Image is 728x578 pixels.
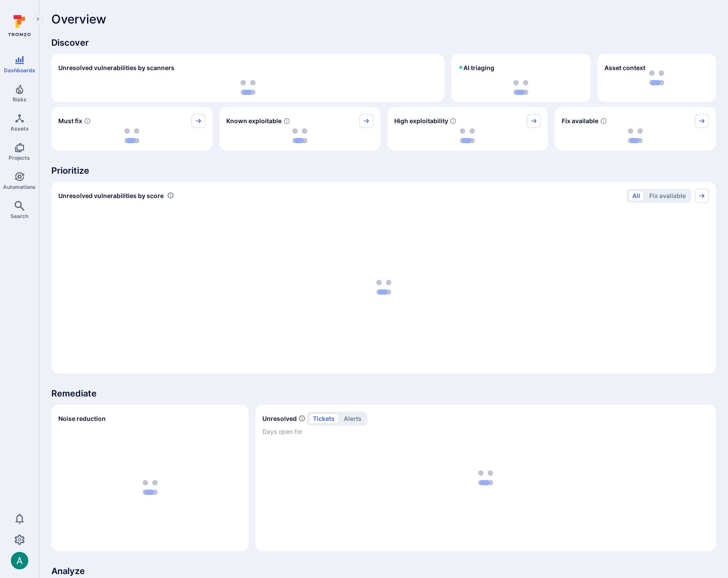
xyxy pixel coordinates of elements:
span: Search [10,213,28,219]
button: Fix available [645,191,690,201]
span: Known exploitable [226,117,282,125]
span: Analyze [51,565,716,577]
div: Fix available [555,107,716,151]
div: loading spinner [458,80,584,95]
span: Remediate [51,387,716,400]
img: ACg8ocLSa5mPYBaXNx3eFu_EmspyJX0laNWN7cXOFirfQ7srZveEpg=s96-c [11,552,28,569]
img: Loading... [513,80,528,95]
div: loading spinner [58,128,205,144]
span: Asset context [604,64,645,72]
div: Arjan Dehar [11,552,28,569]
div: loading spinner [58,80,437,95]
span: High exploitability [394,117,448,125]
img: Loading... [143,480,158,495]
button: alerts [340,413,366,424]
img: Loading... [460,128,475,143]
img: Loading... [124,128,139,143]
div: loading spinner [562,128,709,144]
img: Loading... [241,80,255,95]
button: All [628,191,644,201]
h2: Unresolved vulnerabilities by scanners [58,64,174,72]
h2: Unresolved [262,414,297,423]
img: Loading... [376,280,391,295]
div: Must fix [51,107,212,151]
span: Prioritize [51,165,716,177]
h2: AI triaging [458,64,494,72]
svg: Vulnerabilities with fix available [600,118,607,124]
svg: Risk score >=40 , missed SLA [84,118,91,124]
svg: Confirmed exploitable by KEV [283,118,290,124]
span: Projects [9,155,30,161]
img: Loading... [628,128,643,143]
div: loading spinner [226,128,373,144]
i: Expand navigation menu [35,16,41,23]
span: Unresolved vulnerabilities by score [58,192,164,200]
span: Automations [3,184,36,190]
button: tickets [309,413,339,424]
span: Fix available [562,117,598,125]
div: loading spinner [58,431,242,544]
span: Number of unresolved items by priority and days open [299,414,305,423]
span: Assets [10,125,29,132]
span: Days open for [262,427,709,436]
span: Discover [51,37,716,49]
div: loading spinner [394,128,541,144]
span: Must fix [58,117,82,125]
span: Overview [51,12,106,26]
svg: EPSS score ≥ 0.7 [450,118,456,124]
div: Known exploitable [219,107,380,151]
div: loading spinner [58,208,709,366]
span: Noise reduction [58,415,106,422]
span: Risks [13,96,27,103]
div: Number of vulnerabilities in status 'Open' 'Triaged' and 'In process' grouped by score [167,191,174,200]
span: Dashboards [4,67,35,74]
img: Loading... [292,128,307,143]
div: High exploitability [387,107,548,151]
button: Expand navigation menu [33,14,43,24]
